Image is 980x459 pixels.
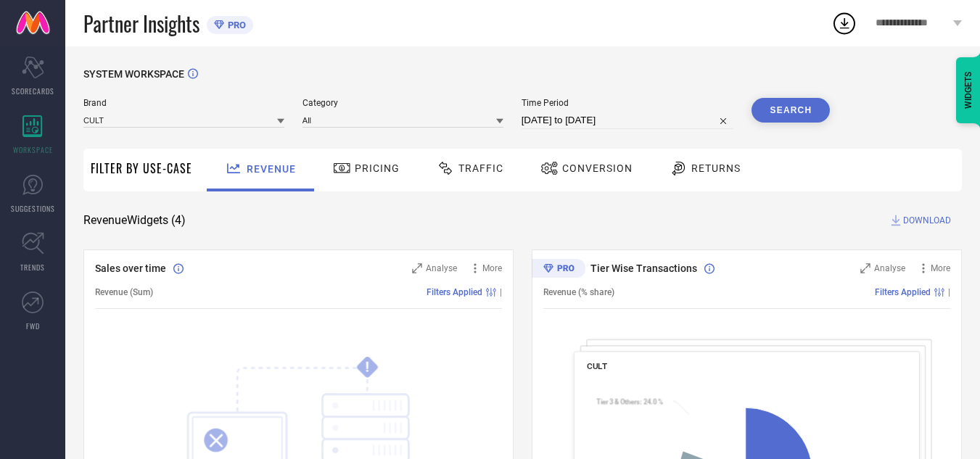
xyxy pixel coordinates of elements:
[596,398,640,406] tspan: Tier 3 & Others
[302,98,503,108] span: Category
[587,361,608,371] span: CULT
[691,162,741,174] span: Returns
[13,144,53,155] span: WORKSPACE
[543,287,614,297] span: Revenue (% share)
[458,162,503,174] span: Traffic
[224,20,246,30] span: PRO
[427,287,482,297] span: Filters Applied
[500,287,502,297] span: |
[875,287,931,297] span: Filters Applied
[83,68,184,80] span: SYSTEM WORKSPACE
[590,262,697,274] span: Tier Wise Transactions
[752,98,830,123] button: Search
[83,9,199,38] span: Partner Insights
[426,263,457,273] span: Analyse
[948,287,950,297] span: |
[596,398,663,406] text: : 24.0 %
[83,98,284,108] span: Brand
[11,203,55,214] span: SUGGESTIONS
[522,112,734,129] input: Select time period
[831,10,857,36] div: Open download list
[83,213,186,228] span: Revenue Widgets ( 4 )
[26,321,40,331] span: FWD
[95,262,166,274] span: Sales over time
[522,98,734,108] span: Time Period
[874,263,905,273] span: Analyse
[247,163,296,175] span: Revenue
[931,263,950,273] span: More
[860,263,870,273] svg: Zoom
[412,263,422,273] svg: Zoom
[366,359,369,376] tspan: !
[12,86,54,96] span: SCORECARDS
[532,259,585,281] div: Premium
[91,160,192,177] span: Filter By Use-Case
[355,162,400,174] span: Pricing
[903,213,951,228] span: DOWNLOAD
[20,262,45,273] span: TRENDS
[95,287,153,297] span: Revenue (Sum)
[482,263,502,273] span: More
[562,162,633,174] span: Conversion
